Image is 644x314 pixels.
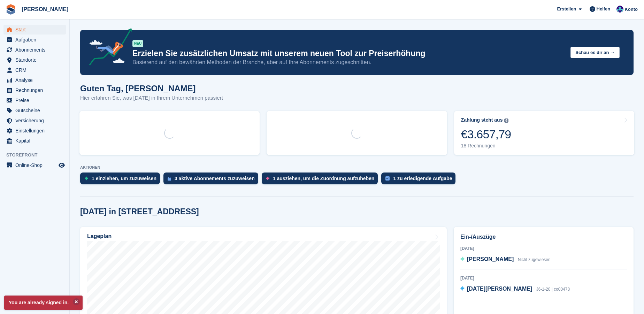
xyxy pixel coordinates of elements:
span: Versicherung [15,116,57,125]
span: [DATE][PERSON_NAME] [467,286,532,292]
a: 1 einziehen, um zuzuweisen [80,173,163,188]
p: AKTIONEN [80,165,634,170]
div: €3.657,79 [461,127,511,141]
p: You are already signed in. [4,296,83,310]
div: [DATE] [460,275,627,281]
div: 18 Rechnungen [461,143,511,149]
h2: Lageplan [87,233,112,239]
img: icon-info-grey-7440780725fd019a000dd9b08b2336e03edf1995a4989e88bcd33f0948082b44.svg [504,118,508,123]
h2: [DATE] in [STREET_ADDRESS] [80,207,199,216]
a: menu [3,75,66,85]
span: Online-Shop [15,160,57,170]
img: move_ins_to_allocate_icon-fdf77a2bb77ea45bf5b3d319d69a93e2d87916cf1d5bf7949dd705db3b84f3ca.svg [84,176,88,181]
span: J6-1-20 | co00478 [536,287,570,292]
div: [DATE] [460,245,627,252]
a: [PERSON_NAME] Nicht zugewiesen [460,255,551,264]
button: Schau es dir an → [570,47,620,58]
div: 3 aktive Abonnements zuzuweisen [175,176,255,181]
img: task-75834270c22a3079a89374b754ae025e5fb1db73e45f91037f5363f120a921f8.svg [385,176,390,181]
a: [DATE][PERSON_NAME] J6-1-20 | co00478 [460,285,570,294]
p: Basierend auf den bewährten Methoden der Branche, aber auf Ihre Abonnements zugeschnitten. [132,59,565,66]
h2: Ein-/Auszüge [460,233,627,241]
a: Vorschau-Shop [58,161,66,169]
a: menu [3,116,66,125]
div: NEU [132,40,143,47]
span: Einstellungen [15,126,57,136]
a: menu [3,35,66,45]
span: Standorte [15,55,57,65]
p: Hier erfahren Sie, was [DATE] in Ihrem Unternehmen passiert [80,94,223,102]
span: Gutscheine [15,106,57,115]
img: Thomas Lerch [616,6,623,13]
span: Start [15,25,57,35]
a: menu [3,85,66,95]
span: Helfen [597,6,611,13]
span: Storefront [6,152,69,159]
span: Kapital [15,136,57,146]
div: Zahlung steht aus [461,117,503,123]
a: menu [3,55,66,65]
span: Abonnements [15,45,57,55]
a: menu [3,136,66,146]
span: Erstellen [557,6,576,13]
a: menu [3,45,66,55]
a: [PERSON_NAME] [19,3,71,15]
span: Rechnungen [15,85,57,95]
img: move_outs_to_deallocate_icon-f764333ba52eb49d3ac5e1228854f67142a1ed5810a6f6cc68b1a99e826820c5.svg [266,176,269,181]
span: Nicht zugewiesen [518,257,551,262]
a: menu [3,106,66,115]
div: 1 einziehen, um zuzuweisen [92,176,156,181]
span: Aufgaben [15,35,57,45]
img: active_subscription_to_allocate_icon-d502201f5373d7db506a760aba3b589e785aa758c864c3986d89f69b8ff3... [168,176,171,181]
span: Preise [15,95,57,105]
span: [PERSON_NAME] [467,256,514,262]
img: price-adjustments-announcement-icon-8257ccfd72463d97f412b2fc003d46551f7dbcb40ab6d574587a9cd5c0d94... [83,28,132,68]
a: menu [3,126,66,136]
span: Analyse [15,75,57,85]
div: 1 zu erledigende Aufgabe [393,176,452,181]
a: Zahlung steht aus €3.657,79 18 Rechnungen [454,111,634,155]
a: menu [3,65,66,75]
a: 1 zu erledigende Aufgabe [381,173,459,188]
span: CRM [15,65,57,75]
div: 1 ausziehen, um die Zuordnung aufzuheben [273,176,375,181]
a: 3 aktive Abonnements zuzuweisen [163,173,262,188]
p: Erzielen Sie zusätzlichen Umsatz mit unserem neuen Tool zur Preiserhöhung [132,48,565,59]
h1: Guten Tag, [PERSON_NAME] [80,84,223,93]
span: Konto [624,6,638,13]
a: Speisekarte [3,160,66,170]
a: menu [3,25,66,35]
img: stora-icon-8386f47178a22dfd0bd8f6a31ec36ba5ce8667c1dd55bd0f319d3a0aa187defe.svg [6,4,16,15]
a: 1 ausziehen, um die Zuordnung aufzuheben [262,173,382,188]
a: menu [3,95,66,105]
